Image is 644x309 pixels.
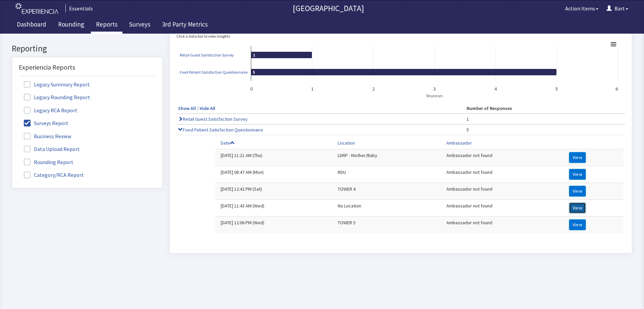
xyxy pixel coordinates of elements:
button: View [569,169,586,180]
a: Reports [91,17,122,34]
text: 5 [253,36,255,41]
p: [GEOGRAPHIC_DATA] [96,3,561,14]
label: Surveys Report [19,85,75,93]
a: Location [338,106,355,112]
td: Ambassador not found [441,166,563,183]
th: Number of Responses [465,70,625,80]
a: Food Patient Satisfaction Questionnaire [178,93,263,99]
label: Legacy Rounding Report [19,59,97,68]
a: 3rd Party Metrics [157,17,213,34]
label: Rounding Report [19,124,80,132]
button: Action Items [561,2,602,15]
a: Retail Guest Satisfaction Survey [180,19,234,24]
label: Category/RCA Report [19,137,91,145]
text: 0 [250,52,253,58]
td: Ambassador not found [441,183,563,199]
a: Hide All [200,72,215,78]
td: LDRP - Mother/Baby [332,115,441,132]
td: [DATE] 11:21 AM (Thu) [215,115,333,132]
td: 1 [465,80,625,91]
label: Legacy Summary Report [19,46,97,55]
button: View [569,135,586,146]
td: 5 [465,91,625,102]
td: TOWER 5 [332,183,441,199]
td: Ambassador not found [441,132,563,149]
a: Surveys [124,17,155,34]
a: Food Patient Satisfaction Questionnaire [180,36,248,41]
text: 6 [615,52,618,58]
text: 5 [555,52,558,58]
text: 3 [433,52,436,58]
td: Ambassador not found [441,149,563,166]
h2: Reporting [12,10,163,20]
td: [DATE] 12:06 PM (Wed) [215,183,333,199]
td: No Location [332,166,441,183]
a: Retail Guest Satisfaction Survey [178,82,248,88]
div: Essentials [65,4,93,12]
a: Ambassador [446,106,472,112]
span: / [197,72,199,78]
button: Bart [602,2,632,15]
label: Business Review [19,98,78,107]
a: Dashboard [12,17,51,34]
text: 4 [494,52,497,58]
td: Ambassador not found [441,115,563,132]
a: Rounding [53,17,89,34]
text: 2 [372,52,375,58]
td: RDU [332,132,441,149]
text: Responses [426,60,443,65]
a: Show All [178,72,196,78]
text: 1 [311,52,314,58]
text: 1 [253,19,255,24]
button: View [569,186,586,197]
button: View [569,152,586,163]
img: experiencia_logo.png [15,3,58,14]
div: Experiencia Reports [19,29,156,42]
td: [DATE] 12:42 PM (Sat) [215,149,333,166]
label: Legacy RCA Report [19,72,84,81]
button: View [569,118,586,129]
label: Data Upload Report [19,111,87,119]
td: [DATE] 08:47 AM (Mon) [215,132,333,149]
td: TOWER 4 [332,149,441,166]
a: Date [221,106,235,112]
td: [DATE] 11:43 AM (Wed) [215,166,333,183]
